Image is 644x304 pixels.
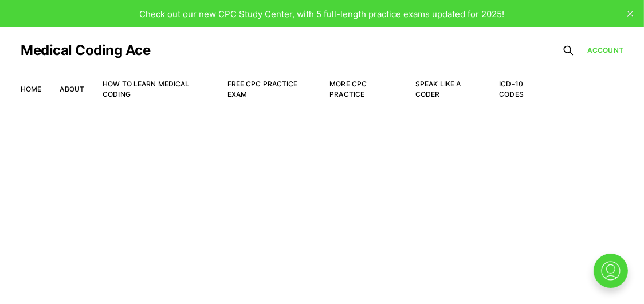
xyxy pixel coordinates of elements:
[587,45,623,56] a: Account
[415,80,461,98] a: Speak Like a Coder
[584,248,644,304] iframe: portal-trigger
[21,44,150,57] a: Medical Coding Ace
[60,85,84,93] a: About
[21,85,41,93] a: Home
[227,80,298,98] a: Free CPC Practice Exam
[103,80,189,98] a: How to Learn Medical Coding
[621,5,639,23] button: close
[140,9,505,19] span: Check out our new CPC Study Center, with 5 full-length practice exams updated for 2025!
[329,80,367,98] a: More CPC Practice
[499,80,524,98] a: ICD-10 Codes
